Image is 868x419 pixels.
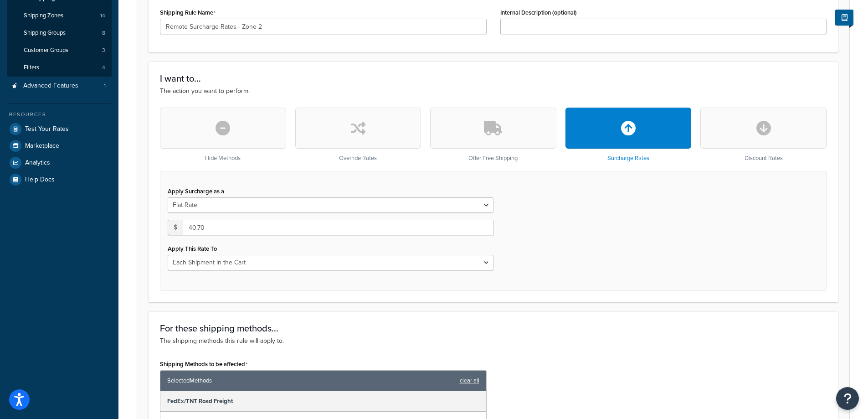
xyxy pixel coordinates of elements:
[160,108,286,162] div: Hide Methods
[160,9,216,16] label: Shipping Rule Name
[24,29,66,37] span: Shipping Groups
[24,64,39,72] span: Filters
[104,82,106,90] span: 1
[7,25,112,41] li: Shipping Groups
[7,171,112,188] a: Help Docs
[7,59,112,76] a: Filters4
[25,142,59,150] span: Marketplace
[24,12,63,20] span: Shipping Zones
[565,108,692,162] div: Surcharge Rates
[168,188,224,195] label: Apply Surcharge as a
[295,108,421,162] div: Override Rates
[7,7,112,24] li: Shipping Zones
[7,25,112,41] a: Shipping Groups8
[160,73,827,83] h3: I want to...
[7,111,112,119] div: Resources
[102,64,105,72] span: 4
[168,220,183,235] span: $
[500,9,577,16] label: Internal Description (optional)
[160,323,827,333] h3: For these shipping methods...
[160,391,486,412] div: FedEx/TNT Road Freight
[100,12,105,20] span: 14
[23,82,78,90] span: Advanced Features
[7,78,112,94] li: Advanced Features
[7,155,112,171] a: Analytics
[7,121,112,137] a: Test Your Rates
[160,86,827,96] p: The action you want to perform.
[25,159,50,167] span: Analytics
[700,108,827,162] div: Discount Rates
[102,47,105,54] span: 3
[7,42,112,59] a: Customer Groups3
[167,374,455,387] span: Selected Methods
[7,7,112,24] a: Shipping Zones14
[160,361,247,368] label: Shipping Methods to be affected
[160,336,827,346] p: The shipping methods this rule will apply to.
[7,78,112,94] a: Advanced Features1
[25,125,69,133] span: Test Your Rates
[835,10,853,26] button: Show Help Docs
[7,42,112,59] li: Customer Groups
[7,59,112,76] li: Filters
[25,176,55,184] span: Help Docs
[102,29,105,37] span: 8
[430,108,556,162] div: Offer Free Shipping
[836,387,859,410] button: Open Resource Center
[7,138,112,154] a: Marketplace
[24,47,68,54] span: Customer Groups
[460,374,479,387] a: clear all
[168,245,217,252] label: Apply This Rate To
